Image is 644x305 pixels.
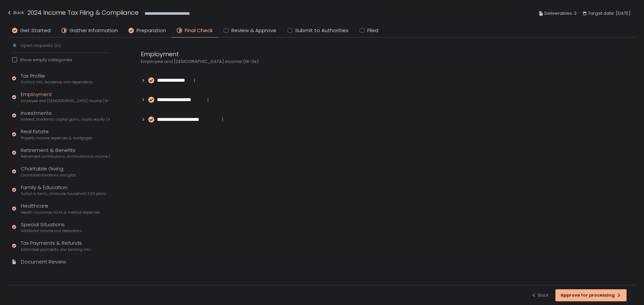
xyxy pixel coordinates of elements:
div: Document Review [21,258,66,266]
span: Contact info, residence, and dependents [21,80,93,85]
div: Charitable Giving [21,165,76,178]
div: Approve for processing [560,292,622,298]
span: Target date: [DATE] [588,9,631,17]
button: Approve for processing [555,289,627,301]
div: Back [7,9,24,17]
span: Employee and [DEMOGRAPHIC_DATA] income (W-2s) [21,98,110,103]
div: Family & Education [21,184,106,197]
div: Special Situations [21,221,82,234]
div: Employment [141,50,463,59]
span: Submit to Authorities [295,27,348,34]
span: Property income, expenses & mortgages [21,136,93,141]
span: Health insurance, HSAs & medical expenses [21,210,100,215]
span: Tuition & loans, childcare, household, 529 plans [21,191,106,196]
h1: 2024 Income Tax Filing & Compliance [28,8,139,17]
button: Back [7,8,24,19]
span: Filed [367,27,378,34]
span: Gather Information [69,27,118,34]
span: Additional income and deductions [21,228,82,233]
span: Retirement contributions, distributions & income (1099-R, 5498) [21,154,110,159]
div: Employee and [DEMOGRAPHIC_DATA] income (W-2s) [141,59,463,65]
span: Preparation [137,27,166,34]
div: Healthcare [21,202,100,215]
button: Back [531,289,549,301]
div: Investments [21,109,110,122]
span: Get Started [20,27,51,34]
span: Final Check [185,27,213,34]
span: Review & Approve [231,27,276,34]
div: Employment [21,91,110,103]
span: Charitable donations and gifts [21,173,76,178]
div: Tax Profile [21,72,93,85]
span: Deliverables: 3 [544,9,577,17]
span: Interest, dividends, capital gains, crypto, equity (1099s, K-1s) [21,117,110,122]
span: Open requests (0) [20,43,61,49]
div: Tax Payments & Refunds [21,239,90,252]
div: Back [531,292,549,298]
div: Real Estate [21,128,93,141]
div: Retirement & Benefits [21,147,110,159]
span: Estimated payments and banking info [21,247,90,252]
